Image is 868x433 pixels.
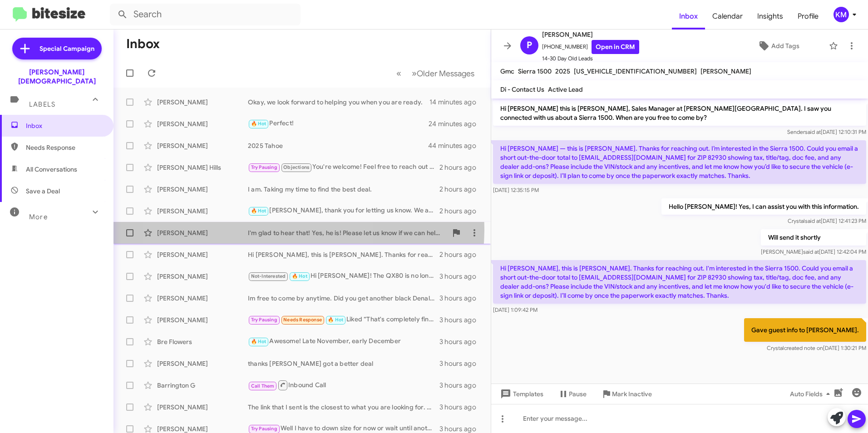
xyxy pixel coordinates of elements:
[251,121,266,127] span: 🔥 Hot
[251,383,275,389] span: Call Them
[788,217,866,224] span: Crystal [DATE] 12:41:23 PM
[157,359,248,368] div: [PERSON_NAME]
[157,272,248,281] div: [PERSON_NAME]
[248,206,439,216] div: [PERSON_NAME], thank you for letting us know. We are here when you are ready.
[248,228,447,237] div: I'm glad to hear that! Yes, he is! Please let us know if we can help with anything else.
[248,185,439,194] div: I am. Taking my time to find the best deal.
[439,381,483,390] div: 3 hours ago
[491,386,551,402] button: Templates
[542,29,639,40] span: [PERSON_NAME]
[574,67,697,75] span: [US_VEHICLE_IDENTIFICATION_NUMBER]
[248,250,439,259] div: Hi [PERSON_NAME], this is [PERSON_NAME]. Thanks for reaching out. I'm interested in the Sierra 15...
[493,260,866,304] p: Hi [PERSON_NAME], this is [PERSON_NAME]. Thanks for reaching out. I'm interested in the Sierra 15...
[248,98,429,107] div: Okay, we look forward to helping you when you are ready.
[826,7,858,22] button: KM
[439,294,483,303] div: 3 hours ago
[527,38,532,53] span: P
[396,68,401,79] span: «
[500,85,544,93] span: Di - Contact Us
[784,344,823,351] span: created note on
[26,143,103,152] span: Needs Response
[612,386,652,402] span: Mark Inactive
[39,44,94,53] span: Special Campaign
[439,250,483,259] div: 2 hours ago
[732,38,824,54] button: Add Tags
[705,3,750,30] a: Calendar
[594,386,659,402] button: Mark Inactive
[569,386,587,402] span: Pause
[283,317,322,323] span: Needs Response
[251,339,266,344] span: 🔥 Hot
[412,68,417,79] span: »
[157,294,248,303] div: [PERSON_NAME]
[251,273,286,279] span: Not-Interested
[700,67,751,75] span: [PERSON_NAME]
[672,3,705,30] span: Inbox
[439,163,483,172] div: 2 hours ago
[551,386,594,402] button: Pause
[493,140,866,184] p: Hi [PERSON_NAME] — this is [PERSON_NAME]. Thanks for reaching out. I’m interested in the Sierra 1...
[157,163,248,172] div: [PERSON_NAME] Hills
[417,69,474,79] span: Older Messages
[283,164,309,170] span: Objections
[26,165,77,174] span: All Conversations
[157,381,248,390] div: Barrington G
[439,272,483,281] div: 3 hours ago
[157,228,248,237] div: [PERSON_NAME]
[439,207,483,216] div: 2 hours ago
[439,359,483,368] div: 3 hours ago
[391,64,480,83] nav: Page navigation example
[157,119,248,128] div: [PERSON_NAME]
[761,229,866,246] p: Will send it shortly
[248,359,439,368] div: thanks [PERSON_NAME] got a better deal
[157,185,248,194] div: [PERSON_NAME]
[761,248,866,255] span: [PERSON_NAME] [DATE] 12:42:04 PM
[493,100,866,126] p: Hi [PERSON_NAME] this is [PERSON_NAME], Sales Manager at [PERSON_NAME][GEOGRAPHIC_DATA]. I saw yo...
[248,141,429,150] div: 2025 Tahoe
[750,3,790,30] a: Insights
[29,100,55,108] span: Labels
[771,38,799,54] span: Add Tags
[429,141,483,150] div: 44 minutes ago
[248,379,439,391] div: Inbound Call
[439,185,483,194] div: 2 hours ago
[251,426,277,432] span: Try Pausing
[126,37,160,51] h1: Inbox
[439,337,483,346] div: 3 hours ago
[248,315,439,325] div: Liked “That's completely fine! We can schedule an appointment for October. Just let me know what ...
[790,3,826,30] a: Profile
[251,164,277,170] span: Try Pausing
[542,54,639,63] span: 14-30 Day Old Leads
[157,207,248,216] div: [PERSON_NAME]
[429,119,483,128] div: 24 minutes ago
[157,141,248,150] div: [PERSON_NAME]
[805,217,821,224] span: said at
[439,403,483,412] div: 3 hours ago
[29,213,48,221] span: More
[803,248,819,255] span: said at
[548,85,583,93] span: Active Lead
[292,273,307,279] span: 🔥 Hot
[493,187,539,193] span: [DATE] 12:35:15 PM
[391,64,407,83] button: Previous
[744,318,866,342] p: Gave guest info to [PERSON_NAME].
[592,40,639,54] a: Open in CRM
[406,64,480,83] button: Next
[248,118,429,129] div: Perfect!
[248,336,439,347] div: Awesome! Late November, early December
[12,38,102,59] a: Special Campaign
[248,162,439,172] div: You're welcome! Feel free to reach out anytime. Looking forward to assisting you further!
[251,208,266,214] span: 🔥 Hot
[767,344,866,351] span: Crystal [DATE] 1:30:21 PM
[26,121,103,130] span: Inbox
[500,67,514,75] span: Gmc
[248,271,439,281] div: Hi [PERSON_NAME]! The QX80 is no longer in our inventory. Would you like to schedule another appo...
[498,386,543,402] span: Templates
[439,315,483,325] div: 3 hours ago
[157,403,248,412] div: [PERSON_NAME]
[251,317,277,323] span: Try Pausing
[157,250,248,259] div: [PERSON_NAME]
